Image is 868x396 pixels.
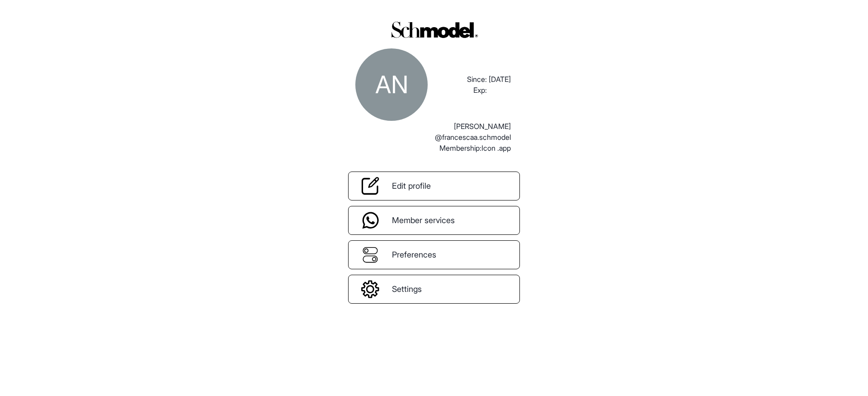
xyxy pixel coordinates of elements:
[454,121,511,132] p: [PERSON_NAME]
[439,143,511,153] p: Membership: Icon .app
[387,18,481,41] img: logo
[489,74,511,85] p: [DATE]
[362,211,379,229] img: MemberServices
[467,74,487,85] p: Since:
[473,85,487,95] p: Exp:
[361,246,379,264] img: Preferances
[348,172,520,200] a: EditProfileEdit profile
[361,280,379,298] img: settings
[392,248,436,261] span: Preferences
[435,132,511,143] p: @francescaa.schmodel
[361,177,379,195] img: EditProfile
[392,283,422,295] span: Settings
[355,48,428,121] div: abdellah naji
[392,214,455,226] span: Member services
[392,180,431,192] span: Edit profile
[348,275,520,304] a: settingsSettings
[375,70,408,99] span: AN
